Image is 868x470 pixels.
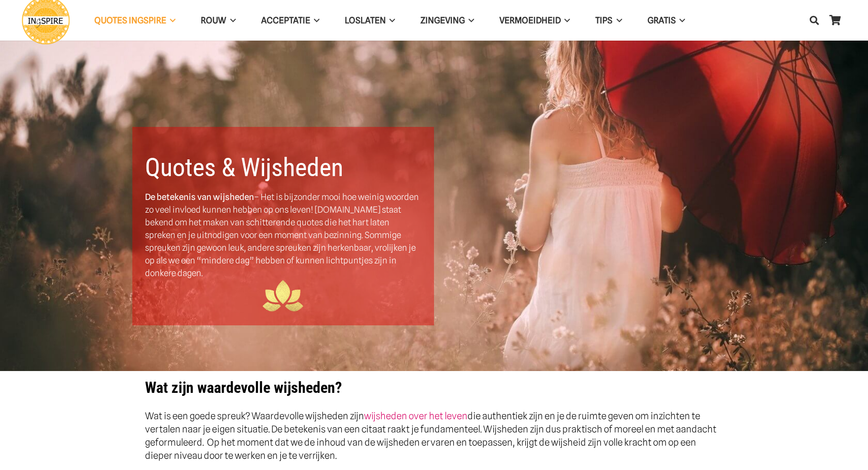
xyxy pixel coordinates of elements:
[310,8,319,33] span: Acceptatie Menu
[635,8,698,33] a: GRATISGRATIS Menu
[420,15,465,25] span: Zingeving
[595,15,612,25] span: TIPS
[145,410,716,461] span: Wat is een goede spreuk? Waardevolle wijsheden zijn die authentiek zijn en je de ruimte geven om ...
[145,192,419,278] span: – Het is bijzonder mooi hoe weinig woorden zo veel invloed kunnen hebben op ons leven! [DOMAIN_NA...
[82,8,188,33] a: QUOTES INGSPIREQUOTES INGSPIRE Menu
[465,8,474,33] span: Zingeving Menu
[583,8,634,33] a: TIPSTIPS Menu
[145,192,254,202] strong: De betekenis van wijsheden
[612,8,622,33] span: TIPS Menu
[364,410,467,421] a: wijsheden over het leven
[676,8,685,33] span: GRATIS Menu
[188,8,248,33] a: ROUWROUW Menu
[94,15,166,25] span: QUOTES INGSPIRE
[201,15,226,25] span: ROUW
[386,8,395,33] span: Loslaten Menu
[499,15,561,25] span: VERMOEIDHEID
[145,379,342,396] strong: Wat zijn waardevolle wijsheden?
[263,280,303,313] img: ingspire
[647,15,676,25] span: GRATIS
[487,8,583,33] a: VERMOEIDHEIDVERMOEIDHEID Menu
[145,153,343,182] b: Quotes & Wijsheden
[408,8,487,33] a: ZingevingZingeving Menu
[166,8,175,33] span: QUOTES INGSPIRE Menu
[226,8,235,33] span: ROUW Menu
[332,8,408,33] a: LoslatenLoslaten Menu
[248,8,332,33] a: AcceptatieAcceptatie Menu
[345,15,386,25] span: Loslaten
[261,15,310,25] span: Acceptatie
[804,8,824,33] a: Zoeken
[561,8,570,33] span: VERMOEIDHEID Menu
